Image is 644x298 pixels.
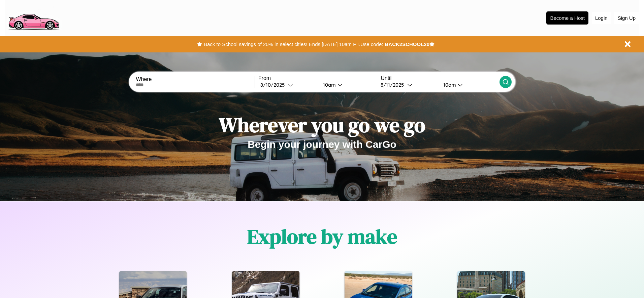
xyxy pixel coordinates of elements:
label: Until [381,75,499,81]
button: 10am [318,81,377,88]
button: Become a Host [546,11,588,25]
button: Sign Up [614,12,639,24]
button: 8/10/2025 [258,81,318,88]
div: 10am [320,82,337,88]
button: 10am [438,81,499,88]
button: Login [592,12,611,24]
img: logo [5,3,62,32]
button: Back to School savings of 20% in select cities! Ends [DATE] 10am PT.Use code: [202,40,385,49]
h1: Explore by make [247,223,397,250]
label: Where [136,76,254,82]
label: From [258,75,377,81]
div: 8 / 10 / 2025 [260,82,288,88]
div: 8 / 11 / 2025 [381,82,407,88]
b: BACK2SCHOOL20 [385,41,429,47]
div: 10am [440,82,458,88]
